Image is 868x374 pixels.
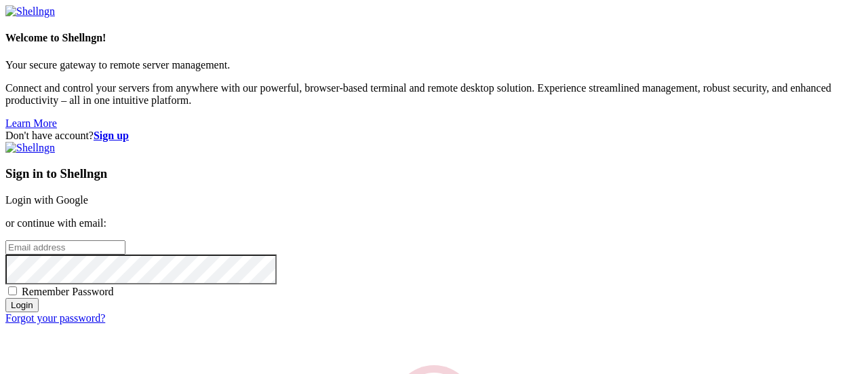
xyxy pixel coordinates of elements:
[8,286,17,295] input: Remember Password
[5,32,863,44] h4: Welcome to Shellngn!
[94,130,129,141] a: Sign up
[5,166,863,181] h3: Sign in to Shellngn
[5,194,88,206] a: Login with Google
[5,82,863,107] p: Connect and control your servers from anywhere with our powerful, browser-based terminal and remo...
[5,240,125,255] input: Email address
[5,312,105,324] a: Forgot your password?
[5,117,57,129] a: Learn More
[5,298,39,312] input: Login
[5,130,863,142] div: Don't have account?
[22,286,114,297] span: Remember Password
[5,59,863,71] p: Your secure gateway to remote server management.
[5,142,55,154] img: Shellngn
[5,5,55,18] img: Shellngn
[5,217,863,229] p: or continue with email:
